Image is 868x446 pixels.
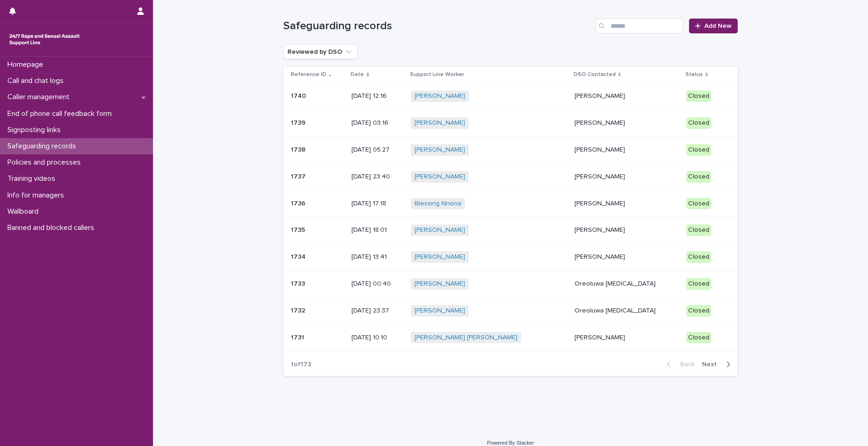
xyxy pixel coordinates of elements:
p: Signposting links [4,126,68,134]
p: [DATE] 23:37 [351,307,403,315]
p: [DATE] 12:16 [351,92,403,100]
p: [PERSON_NAME] [574,119,679,127]
p: 1735 [291,224,307,234]
tr: 17341734 [DATE] 13:41[PERSON_NAME] [PERSON_NAME]Closed [283,244,738,271]
p: 1737 [291,171,307,181]
p: DSO Contacted [574,70,616,80]
a: [PERSON_NAME] [PERSON_NAME] [415,334,517,342]
p: [PERSON_NAME] [574,200,679,208]
p: [PERSON_NAME] [574,253,679,261]
p: [DATE] 03:16 [351,119,403,127]
button: Back [659,360,698,369]
tr: 17371737 [DATE] 23:40[PERSON_NAME] [PERSON_NAME]Closed [283,163,738,190]
tr: 17361736 [DATE] 17:18Blessing Nnona [PERSON_NAME]Closed [283,190,738,217]
span: Add New [704,23,732,29]
div: Closed [686,117,711,129]
div: Closed [686,332,711,344]
a: [PERSON_NAME] [415,92,465,100]
span: Next [702,361,722,368]
p: End of phone call feedback form [4,109,119,118]
p: [PERSON_NAME] [574,334,679,342]
span: Back [675,361,695,368]
a: Powered By Stacker [487,440,534,446]
p: [PERSON_NAME] [574,146,679,154]
p: [PERSON_NAME] [574,92,679,100]
p: [DATE] 18:01 [351,226,403,234]
div: Closed [686,278,711,290]
p: [DATE] 10:10 [351,334,403,342]
button: Next [698,360,738,369]
p: Date [351,70,364,80]
p: Safeguarding records [4,142,83,151]
p: [PERSON_NAME] [574,226,679,234]
p: [DATE] 23:40 [351,173,403,181]
p: 1736 [291,198,307,208]
p: Oreoluwa [MEDICAL_DATA] [574,307,679,315]
p: Reference ID [291,70,326,80]
a: [PERSON_NAME] [415,253,465,261]
p: Caller management [4,93,77,102]
div: Closed [686,90,711,102]
tr: 17381738 [DATE] 05:27[PERSON_NAME] [PERSON_NAME]Closed [283,136,738,163]
p: 1 of 173 [283,353,319,376]
tr: 17311731 [DATE] 10:10[PERSON_NAME] [PERSON_NAME] [PERSON_NAME]Closed [283,324,738,351]
a: [PERSON_NAME] [415,173,465,181]
div: Closed [686,171,711,183]
p: 1731 [291,332,306,342]
p: 1734 [291,251,307,261]
div: Closed [686,144,711,156]
p: 1738 [291,144,307,154]
tr: 17401740 [DATE] 12:16[PERSON_NAME] [PERSON_NAME]Closed [283,83,738,110]
a: Blessing Nnona [415,200,461,208]
tr: 17321732 [DATE] 23:37[PERSON_NAME] Oreoluwa [MEDICAL_DATA]Closed [283,297,738,324]
p: Support Line Worker [410,70,464,80]
div: Closed [686,198,711,210]
p: [DATE] 05:27 [351,146,403,154]
input: Search [595,19,683,33]
h1: Safeguarding records [283,19,592,33]
p: Oreoluwa [MEDICAL_DATA] [574,280,679,288]
p: 1733 [291,278,307,288]
div: Closed [686,305,711,317]
tr: 17391739 [DATE] 03:16[PERSON_NAME] [PERSON_NAME]Closed [283,110,738,137]
a: [PERSON_NAME] [415,119,465,127]
p: 1740 [291,90,308,100]
button: Reviewed by DSO [283,45,357,59]
p: Banned and blocked callers [4,223,102,232]
p: Policies and processes [4,158,88,167]
p: [DATE] 13:41 [351,253,403,261]
div: Closed [686,251,711,263]
img: rhQMoQhaT3yELyF149Cw [7,30,82,49]
p: Call and chat logs [4,76,71,85]
p: [DATE] 00:40 [351,280,403,288]
tr: 17331733 [DATE] 00:40[PERSON_NAME] Oreoluwa [MEDICAL_DATA]Closed [283,270,738,297]
p: Wallboard [4,207,46,216]
a: [PERSON_NAME] [415,146,465,154]
p: 1732 [291,305,307,315]
a: [PERSON_NAME] [415,226,465,234]
p: [DATE] 17:18 [351,200,403,208]
p: [PERSON_NAME] [574,173,679,181]
div: Closed [686,224,711,236]
p: Status [685,70,703,80]
a: Add New [689,19,738,33]
p: Info for managers [4,191,71,200]
a: [PERSON_NAME] [415,280,465,288]
p: 1739 [291,117,307,127]
tr: 17351735 [DATE] 18:01[PERSON_NAME] [PERSON_NAME]Closed [283,217,738,244]
a: [PERSON_NAME] [415,307,465,315]
p: Training videos [4,174,63,183]
p: Homepage [4,60,51,69]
